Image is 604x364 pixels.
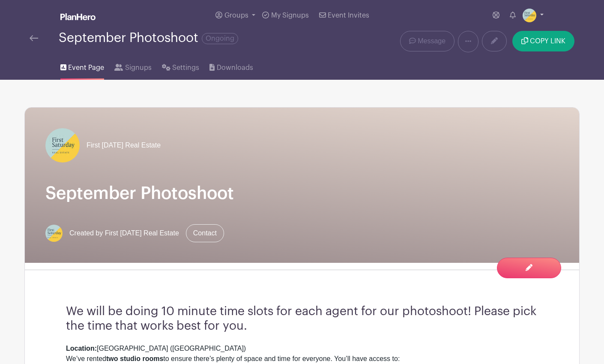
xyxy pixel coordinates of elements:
[530,38,565,45] span: COPY LINK
[162,52,199,80] a: Settings
[186,224,224,242] a: Contact
[59,31,238,45] div: September Photoshoot
[45,128,80,162] img: FS_Social_icon.jpg
[523,9,536,22] img: Untitled%20design%20copy.jpg
[418,36,446,46] span: Message
[172,63,199,73] span: Settings
[66,304,538,333] h3: We will be doing 10 minute time slots for each agent for our photoshoot! Please pick the time tha...
[45,225,63,242] img: Untitled%20design%20copy.jpg
[30,35,38,41] img: back-arrow-29a5d9b10d5bd6ae65dc969a981735edf675c4d7a1fe02e03b50dbd4ba3cdb55.svg
[114,52,151,80] a: Signups
[69,228,179,238] span: Created by First [DATE] Real Estate
[60,52,104,80] a: Event Page
[87,140,161,150] span: First [DATE] Real Estate
[202,33,238,44] span: Ongoing
[68,63,104,73] span: Event Page
[217,63,253,73] span: Downloads
[66,345,97,352] strong: Location:
[400,31,454,51] a: Message
[106,355,163,362] strong: two studio rooms
[271,12,309,19] span: My Signups
[328,12,369,19] span: Event Invites
[60,13,96,20] img: logo_white-6c42ec7e38ccf1d336a20a19083b03d10ae64f83f12c07503d8b9e83406b4c7d.svg
[45,183,559,204] h1: September Photoshoot
[512,31,574,51] button: COPY LINK
[224,12,248,19] span: Groups
[209,52,253,80] a: Downloads
[125,63,152,73] span: Signups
